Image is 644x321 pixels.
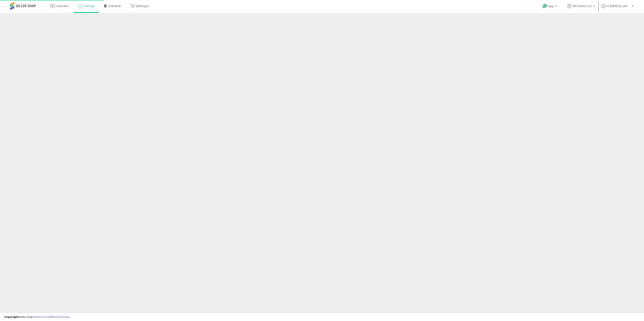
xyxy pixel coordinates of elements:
[542,4,547,9] i: Get Help
[548,5,554,8] span: Help
[601,4,634,13] a: Hi [PERSON_NAME]
[607,4,631,8] span: Hi [PERSON_NAME]
[55,4,68,8] span: Overview
[572,4,592,8] span: 260 Direct LLC
[539,1,561,13] a: Help
[84,4,95,8] span: Listings
[108,4,121,8] span: DataHub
